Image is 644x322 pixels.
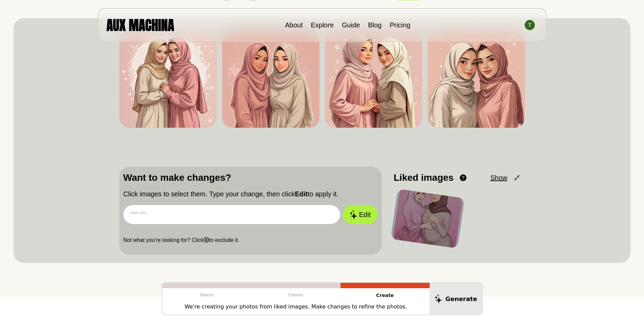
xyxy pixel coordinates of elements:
[342,21,360,29] a: Guide
[222,30,319,128] img: Search result
[123,171,378,185] p: Want to make changes?
[390,21,410,29] a: Pricing
[123,189,378,199] p: Click images to select them. Type your change, then click to apply it.
[185,303,407,311] p: We're creating your photos from liked images. Make changes to refine the photos.
[119,30,217,128] img: Search result
[340,288,430,303] p: Create
[311,21,334,29] a: Explore
[525,20,535,30] img: Avatar
[343,205,377,224] button: Edit
[295,190,308,198] b: Edit
[490,173,521,183] button: Show
[106,19,174,31] img: AUX MACHINA
[430,283,482,315] button: Generate
[394,171,454,185] p: Liked images
[428,30,525,128] img: Search result
[368,21,382,29] a: Blog
[285,21,303,29] a: About
[490,173,507,183] span: Show
[204,237,209,243] b: ⓧ
[251,288,340,302] p: Choose
[123,236,378,244] p: Not what you’re looking for? Click to exclude it.
[162,288,252,302] p: Search
[325,30,422,128] img: Search result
